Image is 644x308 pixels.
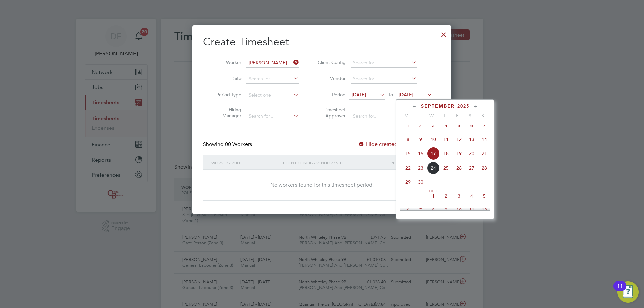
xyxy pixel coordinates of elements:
label: Client Config [316,59,346,65]
input: Search for... [246,74,299,84]
span: 1 [401,119,414,132]
span: 7 [414,204,427,217]
input: Select one [246,90,299,100]
span: 2 [414,119,427,132]
span: M [400,113,413,119]
span: 12 [478,204,491,217]
span: 9 [414,133,427,146]
span: 12 [452,133,465,146]
span: 20 [465,147,478,160]
span: 6 [401,204,414,217]
span: 8 [401,133,414,146]
span: 3 [427,119,440,132]
label: Period [316,91,346,98]
span: 17 [427,147,440,160]
button: Open Resource Center, 11 new notifications [617,281,639,303]
span: 10 [452,204,465,217]
input: Search for... [351,112,417,121]
input: Search for... [351,58,417,68]
span: 29 [401,176,414,188]
div: Client Config / Vendor / Site [281,155,389,170]
input: Search for... [246,58,299,68]
label: Vendor [316,75,346,81]
span: 30 [414,176,427,188]
div: Worker / Role [210,155,281,170]
span: 11 [440,133,452,146]
label: Period Type [211,91,241,98]
div: No workers found for this timesheet period. [210,182,434,189]
span: 22 [401,162,414,174]
span: 27 [465,162,478,174]
span: [DATE] [399,91,413,98]
span: 2 [440,190,452,202]
span: To [386,90,395,99]
span: September [421,103,455,109]
span: 4 [440,119,452,132]
span: 11 [465,204,478,217]
span: 15 [401,147,414,160]
span: 7 [478,119,491,132]
span: 24 [427,162,440,174]
label: Hiring Manager [211,107,241,119]
span: T [413,113,425,119]
span: T [438,113,451,119]
span: 26 [452,162,465,174]
span: S [476,113,489,119]
span: 14 [478,133,491,146]
span: [DATE] [352,91,366,98]
input: Search for... [246,112,299,121]
span: 4 [465,190,478,202]
span: F [451,113,464,119]
span: 19 [452,147,465,160]
label: Hide created timesheets [358,141,426,148]
span: 6 [465,119,478,132]
span: 23 [414,162,427,174]
label: Timesheet Approver [316,107,346,119]
span: 21 [478,147,491,160]
label: Worker [211,59,241,65]
span: 2025 [457,103,469,109]
span: Oct [427,190,440,193]
span: 1 [427,190,440,202]
h2: Create Timesheet [203,35,441,49]
span: 5 [452,119,465,132]
span: 00 Workers [225,141,252,148]
span: 5 [478,190,491,202]
span: 28 [478,162,491,174]
div: Showing [203,141,253,148]
input: Search for... [351,74,417,84]
span: 13 [465,133,478,146]
span: 18 [440,147,452,160]
span: S [464,113,476,119]
span: 3 [452,190,465,202]
span: 16 [414,147,427,160]
span: 10 [427,133,440,146]
span: 9 [440,204,452,217]
span: W [425,113,438,119]
label: Site [211,75,241,81]
span: 8 [427,204,440,217]
span: 25 [440,162,452,174]
div: Period [389,155,434,170]
div: 11 [617,286,623,295]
